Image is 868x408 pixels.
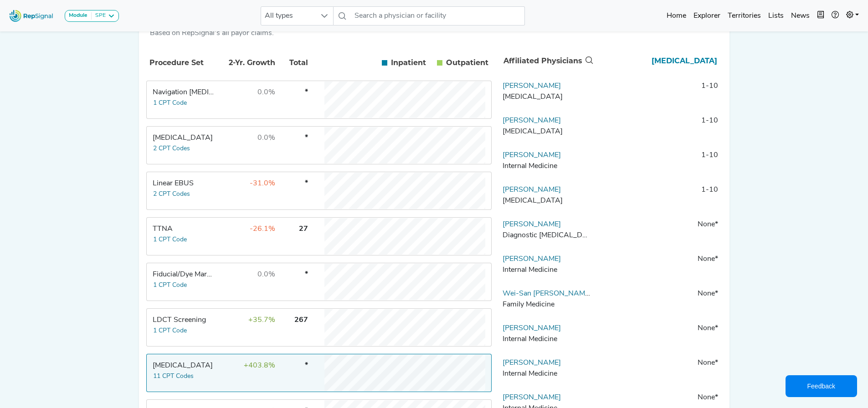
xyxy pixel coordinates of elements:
[690,7,724,25] a: Explorer
[503,221,561,228] a: [PERSON_NAME]
[257,89,275,96] span: 0.0%
[299,225,308,233] span: 27
[698,290,715,297] span: None
[153,133,215,143] div: Transbronchial Biopsy
[595,81,722,108] td: 1-10
[503,334,591,345] div: Internal Medicine
[503,255,561,263] a: [PERSON_NAME]
[257,134,275,142] span: 0.0%
[698,359,715,367] span: None
[351,6,525,25] input: Search a physician or facility
[153,235,187,245] button: 1 CPT Code
[786,375,857,397] button: Feedback
[499,46,595,76] th: Affiliated Physicians
[663,7,690,25] a: Home
[65,10,119,22] button: ModuleSPE
[217,47,277,78] th: 2-Yr. Growth
[148,47,216,78] th: Procedure Set
[503,126,591,137] div: General Surgery
[153,189,190,199] button: 2 CPT Codes
[446,57,488,68] span: Outpatient
[153,269,215,280] div: Fiducial/Dye Marking
[153,280,187,291] button: 1 CPT Code
[153,224,215,235] div: TTNA
[595,46,722,76] th: Thoracic Surgery
[503,161,591,172] div: Internal Medicine
[698,255,715,263] span: None
[153,360,215,371] div: Thoracic Surgery
[595,184,722,212] td: 1-10
[503,186,561,194] a: [PERSON_NAME]
[153,315,215,326] div: LDCT Screening
[92,12,106,20] div: SPE
[503,117,561,124] a: [PERSON_NAME]
[698,221,715,228] span: None
[503,394,561,401] a: [PERSON_NAME]
[503,265,591,275] div: Internal Medicine
[595,150,722,177] td: 1-10
[248,316,275,324] span: +35.7%
[250,180,275,187] span: -31.0%
[153,326,187,336] button: 1 CPT Code
[153,371,194,382] button: 11 CPT Codes
[503,325,561,332] a: [PERSON_NAME]
[391,57,426,68] span: Inpatient
[698,394,715,401] span: None
[244,362,275,369] span: +403.8%
[153,143,190,154] button: 2 CPT Codes
[153,98,187,108] button: 1 CPT Code
[813,7,828,25] button: Intel Book
[503,230,591,241] div: Diagnostic Radiology
[153,178,215,189] div: Linear EBUS
[787,7,813,25] a: News
[503,368,591,379] div: Internal Medicine
[698,325,715,332] span: None
[153,87,215,98] div: Navigation Bronchoscopy
[503,195,591,206] div: General Surgery
[503,82,561,90] a: [PERSON_NAME]
[807,375,857,397] span: Feedback
[277,47,309,78] th: Total
[294,316,308,324] span: 267
[69,13,87,18] strong: Module
[261,7,316,25] span: All types
[257,271,275,278] span: 0.0%
[250,225,275,233] span: -26.1%
[503,299,591,310] div: Family Medicine
[503,92,591,102] div: General Surgery
[503,359,561,367] a: [PERSON_NAME]
[765,7,787,25] a: Lists
[724,7,765,25] a: Territories
[150,28,301,39] div: Based on RepSignal's all payor claims.
[503,152,561,159] a: [PERSON_NAME]
[503,290,591,297] a: Wei-San [PERSON_NAME]
[595,115,722,143] td: 1-10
